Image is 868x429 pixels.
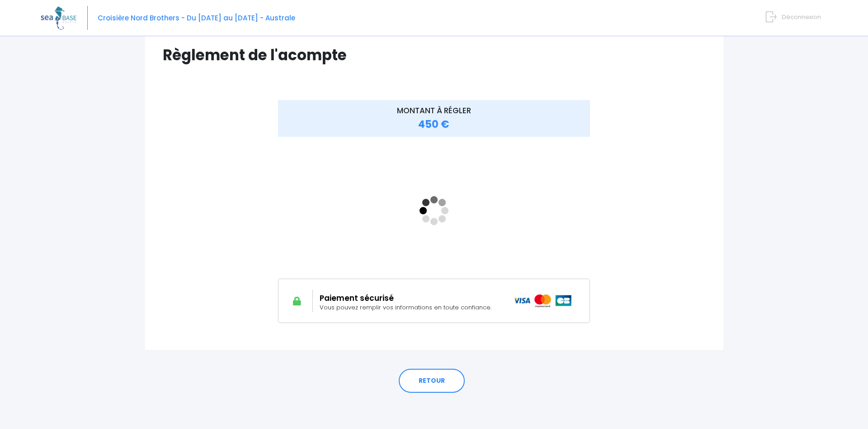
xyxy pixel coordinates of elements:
[399,369,465,393] a: RETOUR
[782,13,821,21] span: Déconnexion
[163,46,706,64] h1: Règlement de l'acompte
[278,143,590,279] iframe: <!-- //required -->
[418,117,449,131] span: 450 €
[98,13,295,23] span: Croisière Nord Brothers - Du [DATE] au [DATE] - Australe
[320,294,500,303] h2: Paiement sécurisé
[397,105,471,116] span: MONTANT À RÉGLER
[320,303,491,312] span: Vous pouvez remplir vos informations en toute confiance.
[514,294,573,307] img: icons_paiement_securise@2x.png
